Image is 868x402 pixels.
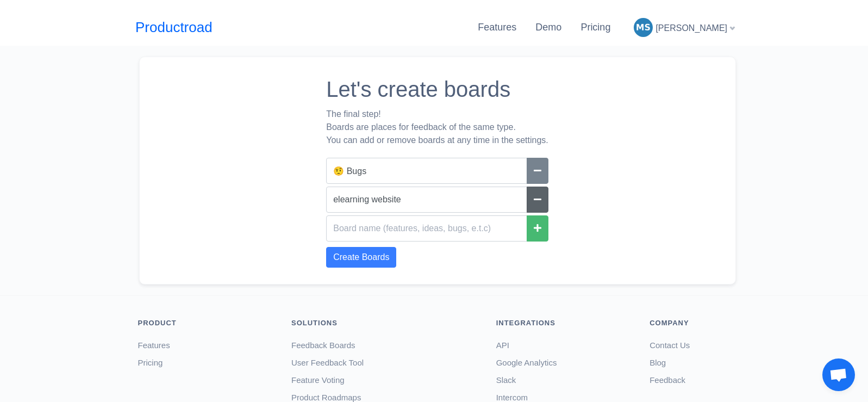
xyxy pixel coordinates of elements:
input: Board name (features, ideas, bugs, e.t.c) [326,215,527,242]
a: Features [478,22,516,33]
a: Google Analytics [496,358,557,367]
span: [PERSON_NAME] [655,23,727,33]
div: The final step! Boards are places for feedback of the same type. You can add or remove boards at ... [326,108,548,147]
a: Feature Voting [291,375,345,385]
a: Blog [650,358,666,367]
a: Pricing [580,22,610,33]
button: Create Boards [326,247,396,268]
a: Demo [535,22,561,33]
a: Intercom [496,393,528,402]
a: Productroad [135,17,213,38]
a: Open chat [822,358,855,391]
a: Contact Us [650,341,690,350]
div: Solutions [291,318,480,329]
a: Feedback Boards [291,341,355,350]
a: User Feedback Tool [291,358,364,367]
a: Feedback [650,375,685,385]
div: Integrations [496,318,634,329]
a: Slack [496,375,516,385]
div: Company [650,318,735,329]
a: Product Roadmaps [291,393,361,402]
a: API [496,341,509,350]
img: moses sati userpic [634,18,653,37]
a: Pricing [138,358,163,367]
a: Features [138,341,170,350]
input: Board name (features, ideas, bugs, e.t.c) [326,187,527,213]
h1: Let's create boards [326,76,548,102]
input: Board name (features, ideas, bugs, e.t.c) [326,158,527,184]
div: [PERSON_NAME] [629,14,739,41]
div: Product [138,318,276,329]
